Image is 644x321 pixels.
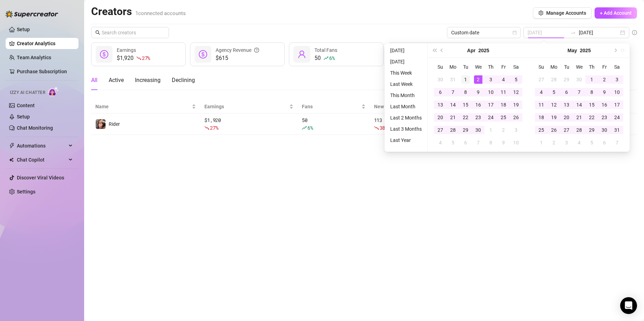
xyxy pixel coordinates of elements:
[537,126,545,134] div: 25
[497,86,510,98] td: 2025-04-11
[387,69,425,77] li: This Week
[562,113,571,122] div: 20
[484,124,497,136] td: 2025-05-01
[512,75,520,84] div: 5
[588,101,596,109] div: 15
[512,113,520,122] div: 26
[512,138,520,147] div: 10
[449,88,457,96] div: 7
[613,126,621,134] div: 31
[497,98,510,111] td: 2025-04-18
[451,27,516,38] span: Custom date
[459,86,472,98] td: 2025-04-08
[6,11,58,18] img: logo-BBDzfeDw.svg
[600,101,609,109] div: 16
[548,136,560,149] td: 2025-06-02
[436,138,445,147] div: 4
[537,138,545,147] div: 1
[449,138,457,147] div: 5
[575,138,583,147] div: 4
[387,125,425,133] li: Last 3 Months
[585,98,598,111] td: 2025-05-15
[447,73,459,86] td: 2025-03-31
[434,111,447,124] td: 2025-04-20
[550,113,558,122] div: 19
[387,57,425,66] li: [DATE]
[387,80,425,88] li: Last Week
[548,61,560,73] th: Mo
[329,55,334,61] span: 6 %
[573,124,585,136] td: 2025-05-28
[562,138,571,147] div: 3
[510,86,522,98] td: 2025-04-12
[487,138,495,147] div: 8
[600,10,632,16] span: + Add Account
[499,88,508,96] div: 11
[387,91,425,100] li: This Month
[585,111,598,124] td: 2025-05-22
[474,138,482,147] div: 7
[600,88,609,96] div: 9
[585,136,598,149] td: 2025-06-05
[472,98,484,111] td: 2025-04-16
[17,69,67,74] a: Purchase Subscription
[579,29,619,36] input: End date
[535,86,548,98] td: 2025-05-04
[447,124,459,136] td: 2025-04-28
[585,86,598,98] td: 2025-05-08
[434,98,447,111] td: 2025-04-13
[449,101,457,109] div: 14
[484,73,497,86] td: 2025-04-03
[434,61,447,73] th: Su
[478,43,489,57] button: Choose a year
[573,98,585,111] td: 2025-05-14
[374,125,379,130] span: fall
[484,98,497,111] td: 2025-04-17
[510,136,522,149] td: 2025-05-10
[302,125,307,130] span: rise
[374,116,469,132] div: 113
[10,89,45,96] span: Izzy AI Chatter
[387,102,425,111] li: Last Month
[487,113,495,122] div: 24
[216,46,259,54] div: Agency Revenue
[533,7,592,19] button: Manage Accounts
[512,88,520,96] div: 12
[200,100,298,114] th: Earnings
[17,27,30,32] a: Setup
[484,111,497,124] td: 2025-04-24
[588,138,596,147] div: 5
[535,136,548,149] td: 2025-06-01
[95,30,100,35] span: search
[613,101,621,109] div: 17
[474,88,482,96] div: 9
[9,143,15,149] span: thunderbolt
[510,111,522,124] td: 2025-04-26
[560,111,573,124] td: 2025-05-20
[387,46,425,55] li: [DATE]
[550,75,558,84] div: 28
[459,73,472,86] td: 2025-04-01
[613,88,621,96] div: 10
[374,103,463,110] span: New Fans
[548,124,560,136] td: 2025-05-26
[387,114,425,122] li: Last 2 Months
[487,101,495,109] div: 17
[314,54,337,62] div: 50
[573,73,585,86] td: 2025-04-30
[17,38,73,49] a: Creator Analytics
[595,7,637,19] button: + Add Account
[497,136,510,149] td: 2025-05-09
[472,73,484,86] td: 2025-04-02
[48,87,59,97] img: AI Chatter
[472,61,484,73] th: We
[632,30,637,35] span: info-circle
[459,111,472,124] td: 2025-04-22
[17,189,35,194] a: Settings
[528,29,568,36] input: Start date
[611,98,623,111] td: 2025-05-17
[472,111,484,124] td: 2025-04-23
[459,136,472,149] td: 2025-05-06
[216,54,259,62] span: $615
[568,43,577,57] button: Choose a month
